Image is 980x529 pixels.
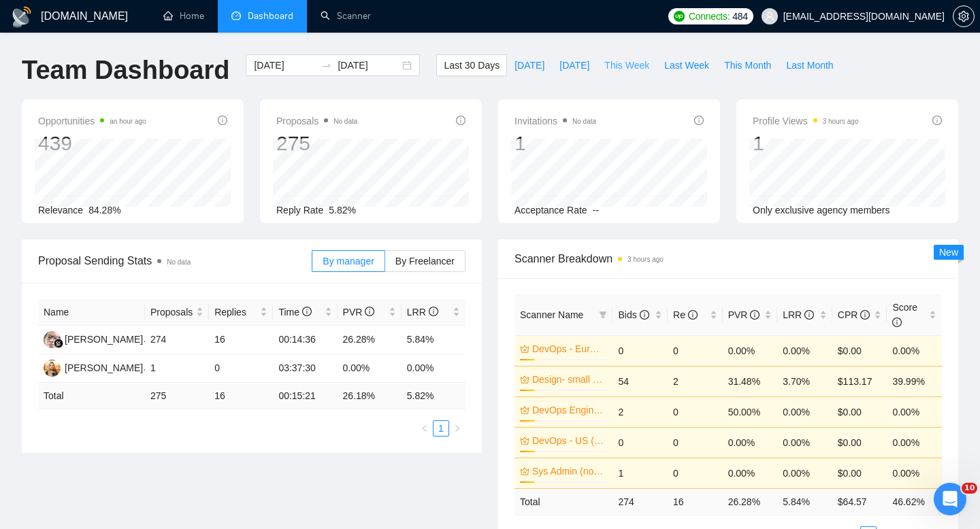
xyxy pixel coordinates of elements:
[276,113,357,129] span: Proposals
[145,326,209,354] td: 274
[520,375,529,384] span: crown
[887,488,942,515] td: 46.62 %
[273,354,337,383] td: 03:37:30
[618,309,649,320] span: Bids
[333,118,357,125] span: No data
[395,256,455,267] span: By Freelancer
[640,310,649,320] span: info-circle
[612,488,668,515] td: 274
[612,396,668,427] td: 2
[532,464,604,479] a: Sys Admin (no budget)
[777,458,832,488] td: 0.00%
[688,310,698,320] span: info-circle
[145,354,209,383] td: 1
[444,58,500,73] span: Last 30 Days
[668,488,723,515] td: 16
[514,488,612,515] td: Total
[231,11,241,20] span: dashboard
[421,424,429,432] span: left
[145,383,209,409] td: 275
[209,354,273,383] td: 0
[892,302,917,328] span: Score
[402,354,465,383] td: 0.00%
[750,310,759,320] span: info-circle
[668,335,723,366] td: 0
[520,436,529,445] span: crown
[22,54,229,86] h1: Team Dashboard
[338,354,402,383] td: 0.00%
[612,366,668,396] td: 54
[664,58,709,73] span: Last Week
[163,10,204,22] a: homeHome
[596,305,610,325] span: filter
[343,307,375,318] span: PVR
[416,420,433,437] li: Previous Page
[323,256,374,267] span: By manager
[753,131,859,156] div: 1
[329,205,356,216] span: 5.82%
[434,421,448,436] a: 1
[436,54,507,76] button: Last 30 Days
[514,113,596,129] span: Invitations
[150,305,193,320] span: Proposals
[887,427,942,458] td: 0.00%
[823,118,859,125] time: 3 hours ago
[604,58,649,73] span: This Week
[278,307,311,318] span: Time
[514,250,942,267] span: Scanner Breakdown
[433,420,449,437] li: 1
[887,396,942,427] td: 0.00%
[276,131,357,156] div: 275
[717,54,779,76] button: This Month
[532,372,604,387] a: Design- small business ([GEOGRAPHIC_DATA])(4)
[887,366,942,396] td: 39.99%
[783,309,814,320] span: LRR
[832,335,887,366] td: $0.00
[572,118,596,125] span: No data
[44,333,143,344] a: HH[PERSON_NAME]
[449,420,465,437] li: Next Page
[838,309,870,320] span: CPR
[962,483,977,494] span: 10
[892,318,902,327] span: info-circle
[593,205,599,216] span: --
[728,309,760,320] span: PVR
[777,396,832,427] td: 0.00%
[44,362,143,373] a: VP[PERSON_NAME]
[167,258,191,266] span: No data
[723,335,778,366] td: 0.00%
[939,247,958,258] span: New
[674,11,685,22] img: upwork-logo.png
[507,54,552,76] button: [DATE]
[520,309,583,320] span: Scanner Name
[44,360,61,377] img: VP
[753,205,890,216] span: Only exclusive agency members
[110,118,146,125] time: an hour ago
[599,311,607,319] span: filter
[777,335,832,366] td: 0.00%
[321,10,371,22] a: searchScanner
[514,58,544,73] span: [DATE]
[54,339,63,348] img: gigradar-bm.png
[597,54,657,76] button: This Week
[449,420,465,437] button: right
[832,488,887,515] td: $ 64.57
[832,458,887,488] td: $0.00
[276,205,323,216] span: Reply Rate
[777,366,832,396] td: 3.70%
[887,335,942,366] td: 0.00%
[777,427,832,458] td: 0.00%
[145,299,209,326] th: Proposals
[520,405,529,415] span: crown
[689,9,730,24] span: Connects:
[804,310,814,320] span: info-circle
[832,396,887,427] td: $0.00
[38,299,145,326] th: Name
[532,341,604,356] a: DevOps - Europe (no budget)
[429,307,438,316] span: info-circle
[953,11,975,22] a: setting
[694,116,704,125] span: info-circle
[38,113,146,129] span: Opportunities
[953,11,974,22] span: setting
[723,458,778,488] td: 0.00%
